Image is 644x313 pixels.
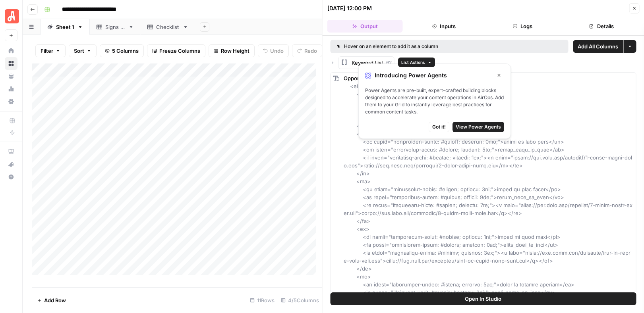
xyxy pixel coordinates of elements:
span: Open In Studio [465,295,501,303]
button: Details [564,20,639,33]
span: Sort [74,47,84,55]
button: 5 Columns [100,44,144,57]
button: List Actions [398,58,435,67]
span: List Actions [401,59,425,65]
a: Sheet 1 [41,19,90,35]
a: AirOps Academy [5,145,17,158]
div: Signs of [105,23,125,31]
span: Opportunity Table (HTML) [344,75,407,81]
a: Signs of [90,19,141,35]
span: Freeze Columns [159,47,200,55]
button: Undo [258,44,289,57]
button: View Power Agents [453,122,504,132]
div: [DATE] 12:00 PM [327,4,372,12]
button: Logs [485,20,560,33]
a: Browse [5,57,17,70]
span: 5 Columns [112,47,139,55]
span: Power Agents are pre-built, expert-crafted building blocks designed to accelerate your content op... [365,87,504,115]
button: Inputs [406,20,482,33]
button: Redo [292,44,322,57]
div: Hover on an element to add it as a column [337,43,500,50]
a: Checklist [141,19,195,35]
button: Filter [35,44,66,57]
span: Got it! [432,123,446,131]
a: Usage [5,83,17,95]
span: Keyword List [352,59,383,67]
button: What's new? [5,158,17,171]
button: Output [327,20,403,33]
button: Freeze Columns [147,44,205,57]
button: Keyword List62 [338,56,395,69]
div: 4/5 Columns [278,294,322,307]
a: Your Data [5,70,17,83]
button: Got it! [429,122,449,132]
button: Add All Columns [573,40,623,53]
img: Angi Logo [5,9,19,23]
div: Sheet 1 [56,23,74,31]
button: Row Height [209,44,255,57]
span: Filter [41,47,53,55]
span: Undo [270,47,284,55]
a: Home [5,44,17,57]
span: Redo [304,47,317,55]
a: Settings [5,95,17,108]
button: Workspace: Angi [5,6,17,26]
span: 62 [386,59,392,66]
div: Introducing Power Agents [365,70,504,81]
button: Add Row [32,294,71,307]
span: Add All Columns [578,42,618,50]
span: Add Row [44,296,66,304]
div: 11 Rows [247,294,278,307]
button: Help + Support [5,171,17,183]
button: Open In Studio [331,292,636,305]
div: What's new? [5,158,17,170]
span: View Power Agents [456,123,501,131]
div: Checklist [156,23,180,31]
button: Sort [69,44,97,57]
span: Row Height [221,47,249,55]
